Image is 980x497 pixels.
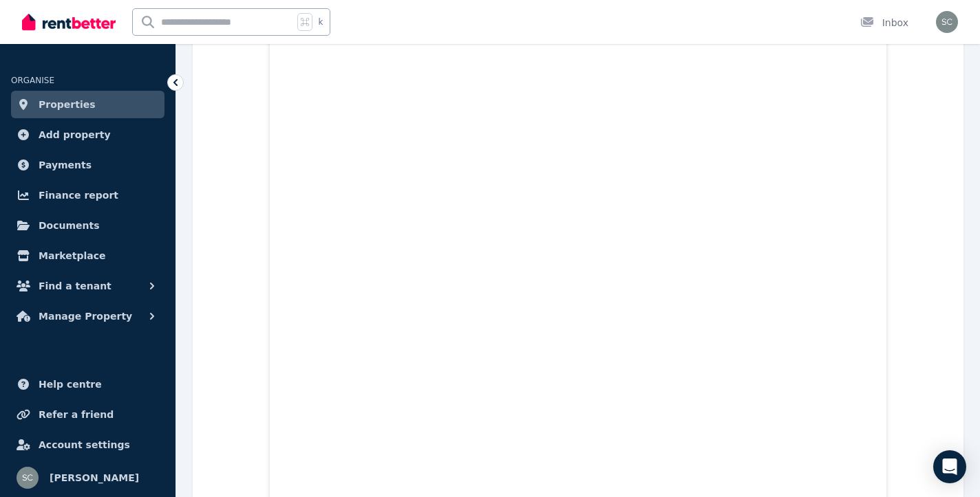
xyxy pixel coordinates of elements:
[22,12,116,32] img: RentBetter
[11,272,164,300] button: Find a tenant
[39,437,130,453] span: Account settings
[39,308,132,324] span: Manage Property
[933,450,966,483] div: Open Intercom Messenger
[39,376,102,393] span: Help centre
[39,217,100,234] span: Documents
[39,157,92,173] span: Payments
[936,11,958,33] img: susan campbell
[39,187,118,203] span: Finance report
[860,16,908,30] div: Inbox
[11,401,164,428] a: Refer a friend
[39,126,111,143] span: Add property
[11,242,164,269] a: Marketplace
[11,371,164,398] a: Help centre
[17,467,39,489] img: susan campbell
[11,76,54,85] span: ORGANISE
[39,247,105,264] span: Marketplace
[11,121,164,148] a: Add property
[11,212,164,239] a: Documents
[318,16,323,27] span: k
[39,278,111,294] span: Find a tenant
[39,406,114,423] span: Refer a friend
[11,151,164,179] a: Payments
[39,96,96,113] span: Properties
[11,181,164,209] a: Finance report
[11,91,164,118] a: Properties
[50,470,139,486] span: [PERSON_NAME]
[11,302,164,330] button: Manage Property
[11,431,164,459] a: Account settings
